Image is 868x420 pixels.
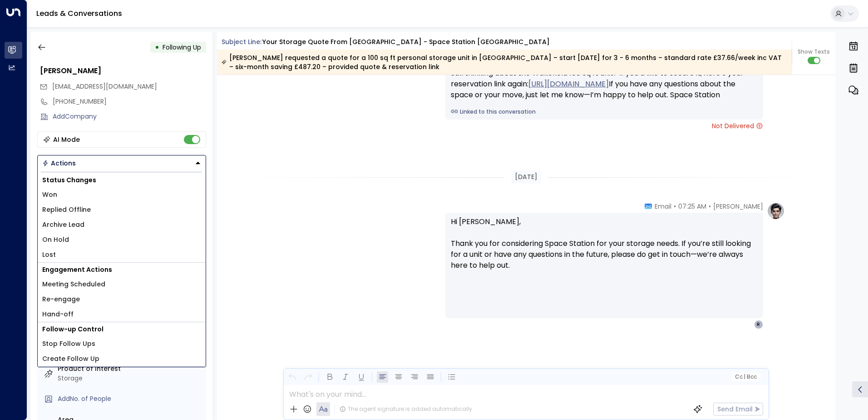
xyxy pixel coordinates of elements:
div: AddCompany [53,112,206,121]
span: [PERSON_NAME] [713,202,763,211]
span: Hand-off [42,310,74,319]
div: [DATE] [511,170,541,184]
p: Hi [PERSON_NAME], Thank you for considering Space Station for your storage needs. If you’re still... [451,216,758,282]
span: Won [42,190,57,200]
span: Archive Lead [42,220,84,230]
div: Actions [42,159,76,167]
img: profile-logo.png [767,202,785,220]
span: • [709,202,711,211]
span: Create Follow Up [42,354,99,364]
label: Product of Interest [58,364,202,374]
h1: Status Changes [38,173,206,187]
span: On Hold [42,235,69,245]
button: Redo [302,371,314,383]
button: Cc|Bcc [731,373,760,381]
button: Actions [37,155,206,171]
span: Not Delivered [712,121,763,130]
div: [PERSON_NAME] [40,65,206,76]
span: Meeting Scheduled [42,280,105,289]
span: [EMAIL_ADDRESS][DOMAIN_NAME] [52,82,157,91]
div: Button group with a nested menu [37,155,206,171]
div: [PERSON_NAME] requested a quote for a 100 sq ft personal storage unit in [GEOGRAPHIC_DATA] – star... [222,53,787,71]
button: Undo [286,371,298,383]
a: Leads & Conversations [36,8,122,19]
span: Email [655,202,671,211]
span: 07:25 AM [678,202,706,211]
span: Lost [42,250,56,260]
h1: Engagement Actions [38,263,206,277]
div: Storage [58,374,202,383]
span: Show Texts [798,48,830,56]
div: The agent signature is added automatically [340,405,472,413]
div: AddNo. of People [58,394,202,404]
div: AI Mode [53,135,80,144]
div: • [155,39,159,55]
div: R [754,320,763,329]
div: Your storage quote from [GEOGRAPHIC_DATA] - Space Station [GEOGRAPHIC_DATA] [262,37,550,47]
span: Re-engage [42,295,80,304]
span: Stop Follow Ups [42,339,95,349]
span: Following Up [163,43,201,52]
a: [URL][DOMAIN_NAME] [528,79,609,90]
a: Linked to this conversation [451,108,758,116]
span: Subject Line: [222,37,261,46]
span: Cc Bcc [735,374,756,380]
div: [PHONE_NUMBER] [53,97,206,106]
span: • [674,202,676,211]
span: | [744,374,745,380]
span: rodger7898@gmail.com [52,82,157,91]
div: Still thinking about the Wakefield 100 sq ft unit? If you’d like to secure it, here’s your reserv... [451,68,758,100]
span: Replied Offline [42,205,91,215]
h1: Follow-up Control [38,322,206,336]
